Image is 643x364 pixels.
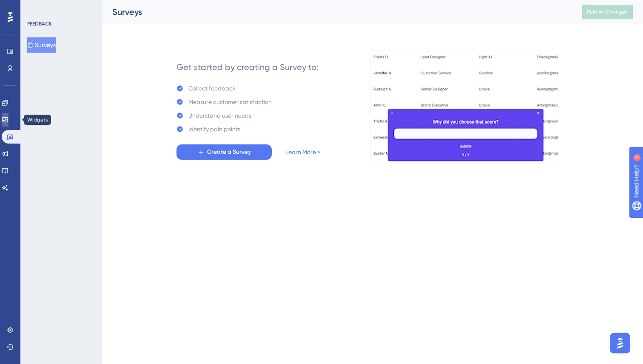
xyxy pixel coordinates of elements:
[188,124,240,134] div: Identify pain points
[188,83,236,93] div: Collect feedback
[607,330,633,356] iframe: UserGuiding AI Assistant Launcher
[176,61,319,73] div: Get started by creating a Survey to:
[207,147,251,157] span: Create a Survey
[112,6,560,18] div: Surveys
[370,51,558,164] img: b81bf5b5c10d0e3e90f664060979471a.gif
[20,2,53,12] span: Need Help?
[188,110,251,121] div: Understand user needs
[27,37,56,53] button: Surveys
[285,147,320,157] a: Learn More >
[582,5,633,19] button: Publish Changes
[176,144,272,160] button: Create a Survey
[59,4,62,11] div: 3
[27,20,52,27] div: FEEDBACK
[587,8,628,15] span: Publish Changes
[188,97,272,107] div: Measure customer satisfaction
